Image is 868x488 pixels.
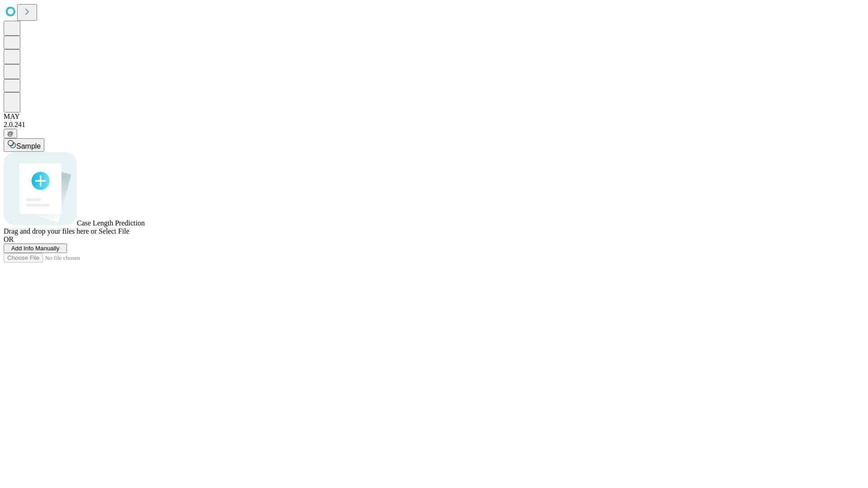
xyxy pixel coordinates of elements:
button: Add Info Manually [4,244,67,253]
button: Sample [4,138,44,152]
span: Sample [16,142,41,150]
div: 2.0.241 [4,121,864,129]
span: @ [7,130,14,137]
span: Case Length Prediction [77,219,145,227]
button: @ [4,129,17,138]
span: OR [4,235,14,243]
div: MAY [4,113,864,121]
span: Select File [99,227,129,235]
span: Drag and drop your files here or [4,227,97,235]
span: Add Info Manually [11,245,60,252]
